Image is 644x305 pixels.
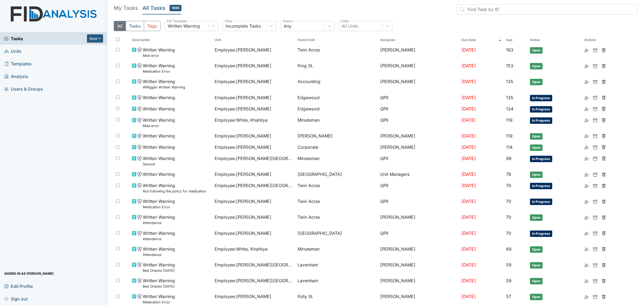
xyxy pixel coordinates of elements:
[143,189,206,194] small: Not following the policy for medication
[378,153,459,169] td: QPII
[462,47,476,53] span: [DATE]
[462,133,476,139] span: [DATE]
[378,275,459,291] td: [PERSON_NAME]
[298,78,320,85] span: Accounting
[342,23,358,29] div: All Units
[459,35,504,44] th: Toggle SortBy
[530,133,543,140] span: Open
[462,262,476,267] span: [DATE]
[602,262,606,268] a: Delete
[506,63,513,68] span: 153
[143,236,175,241] small: Attendance
[295,35,378,44] th: Toggle SortBy
[215,214,271,220] span: Employee : [PERSON_NAME]
[298,133,333,139] span: [PERSON_NAME]
[462,156,476,161] span: [DATE]
[593,230,597,236] a: Archive
[378,244,459,259] td: [PERSON_NAME]
[530,214,543,221] span: Open
[593,62,597,69] a: Archive
[462,230,476,236] span: [DATE]
[530,156,552,162] span: In Progress
[4,59,32,68] span: Templates
[530,230,552,237] span: In Progress
[378,169,459,180] td: Unit Managers
[593,277,597,284] a: Archive
[602,230,606,236] a: Delete
[602,144,606,150] a: Delete
[462,79,476,84] span: [DATE]
[462,63,476,68] span: [DATE]
[126,21,144,31] button: Tasks
[143,69,175,74] small: Medication Error
[602,133,606,139] a: Delete
[506,79,513,84] span: 135
[143,123,175,128] small: Med error
[298,246,320,252] span: Minuteman
[530,183,552,189] span: In Progress
[602,277,606,284] a: Delete
[602,106,606,112] a: Delete
[215,230,271,236] span: Employee : [PERSON_NAME]
[593,182,597,189] a: Archive
[215,78,271,85] span: Employee : [PERSON_NAME]
[462,199,476,204] span: [DATE]
[378,131,459,142] td: [PERSON_NAME]
[506,294,511,299] span: 57
[593,171,597,177] a: Archive
[378,228,459,244] td: QPII
[506,246,511,252] span: 69
[143,198,175,210] span: Written Warning Medication Error
[142,4,181,12] h5: All Tasks
[530,199,552,205] span: In Progress
[530,63,543,69] span: Open
[298,144,318,150] span: Corporate
[593,262,597,268] a: Archive
[4,35,87,42] span: Tasks
[528,35,583,44] th: Toggle SortBy
[582,35,609,44] th: Actions
[506,214,511,220] span: 70
[143,252,175,257] small: Attendance
[143,62,175,74] span: Written Warning Medication Error
[298,117,320,123] span: Minuteman
[143,214,175,225] span: Written Warning Attendance
[593,293,597,300] a: Archive
[298,198,320,204] span: Twin Acres
[462,214,476,220] span: [DATE]
[530,172,543,178] span: Open
[4,269,54,278] span: Signed in as [PERSON_NAME]
[215,133,271,139] span: Employee : [PERSON_NAME]
[530,95,552,101] span: In Progress
[530,278,543,284] span: Open
[143,230,175,241] span: Written Warning Attendance
[143,78,185,90] span: Written Warning WRiggan Written Warning
[593,155,597,162] a: Archive
[87,34,103,43] button: New
[4,85,43,93] span: Users & Groups
[506,262,511,267] span: 59
[143,220,175,225] small: Attendance
[593,47,597,53] a: Archive
[378,259,459,275] td: [PERSON_NAME]
[215,106,271,112] span: Employee : [PERSON_NAME]
[143,53,175,58] small: Med error
[506,133,513,139] span: 119
[143,144,175,150] span: Written Warning
[506,144,513,150] span: 114
[602,293,606,300] a: Delete
[143,246,175,257] span: Written Warning Attendance
[506,199,511,204] span: 70
[378,103,459,115] td: QPII
[143,162,175,167] small: Second
[506,183,511,188] span: 70
[168,23,200,29] div: Written Warning
[506,172,511,177] span: 78
[114,21,126,31] button: All
[298,171,342,177] span: [GEOGRAPHIC_DATA]
[462,117,476,123] span: [DATE]
[530,47,543,54] span: Open
[602,47,606,53] a: Delete
[114,4,138,12] h5: My Tasks
[530,144,543,151] span: Open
